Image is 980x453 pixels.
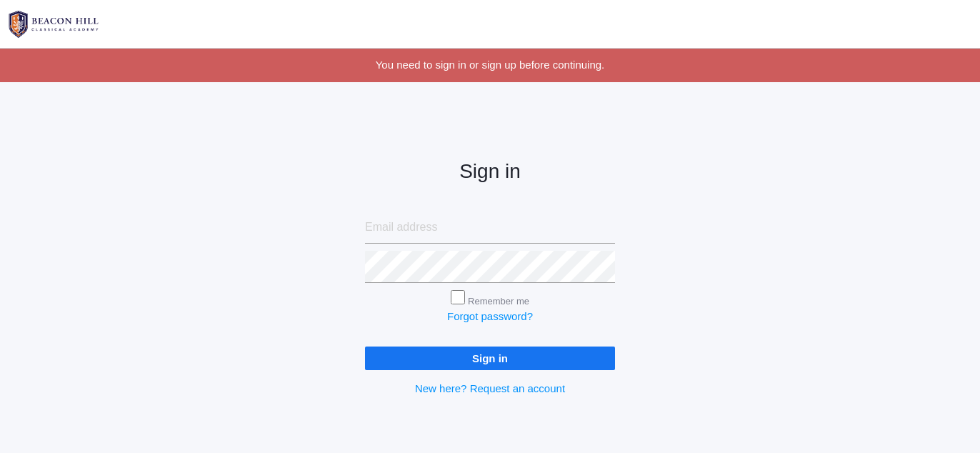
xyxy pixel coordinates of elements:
a: New here? Request an account [415,382,565,394]
h2: Sign in [365,161,615,183]
input: Sign in [365,347,615,370]
a: Forgot password? [447,310,533,322]
input: Email address [365,211,615,244]
label: Remember me [468,296,529,307]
